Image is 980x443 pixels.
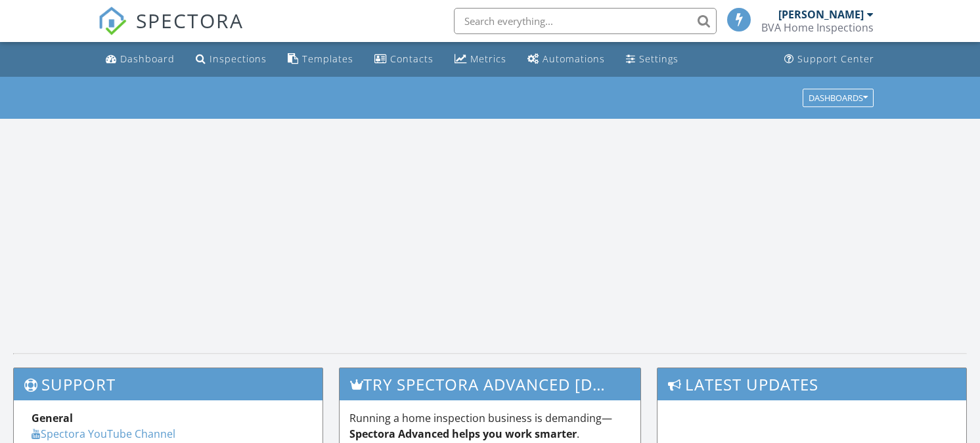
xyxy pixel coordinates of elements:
[120,53,175,65] div: Dashboard
[14,368,323,400] h3: Support
[136,7,244,34] span: SPECTORA
[797,53,874,65] div: Support Center
[809,93,868,102] div: Dashboards
[470,53,506,65] div: Metrics
[778,8,864,21] div: [PERSON_NAME]
[190,47,272,72] a: Inspections
[302,53,353,65] div: Templates
[621,47,684,72] a: Settings
[98,7,127,35] img: The Best Home Inspection Software - Spectora
[639,53,679,65] div: Settings
[454,8,717,34] input: Search everything...
[282,47,359,72] a: Templates
[657,368,966,400] h3: Latest Updates
[449,47,512,72] a: Metrics
[369,47,439,72] a: Contacts
[543,53,605,65] div: Automations
[100,47,180,72] a: Dashboard
[761,21,874,34] div: BVA Home Inspections
[210,53,267,65] div: Inspections
[349,427,577,441] strong: Spectora Advanced helps you work smarter
[340,368,640,400] h3: Try spectora advanced [DATE]
[98,18,244,45] a: SPECTORA
[522,47,610,72] a: Automations (Basic)
[32,411,73,425] strong: General
[803,89,874,107] button: Dashboards
[779,47,880,72] a: Support Center
[390,53,434,65] div: Contacts
[32,427,175,441] a: Spectora YouTube Channel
